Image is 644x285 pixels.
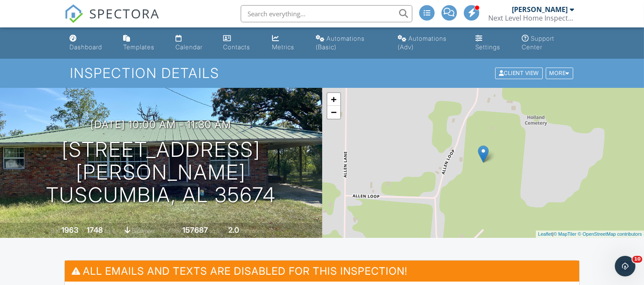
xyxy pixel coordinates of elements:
[70,43,102,51] div: Dashboard
[327,106,340,119] a: Zoom out
[61,225,79,234] div: 1963
[494,69,545,76] a: Client View
[172,31,213,55] a: Calendar
[209,228,220,234] span: sq.ft.
[488,14,574,22] div: Next Level Home Inspection, LLC
[546,68,574,79] div: More
[228,225,239,234] div: 2.0
[272,43,294,51] div: Metrics
[175,43,203,51] div: Calendar
[538,231,552,237] a: Leaflet
[182,225,208,234] div: 157687
[269,31,305,55] a: Metrics
[327,93,340,106] a: Zoom in
[14,138,308,206] h1: [STREET_ADDRESS][PERSON_NAME] Tuscumbia, AL 35674
[65,261,579,282] h3: All emails and texts are disabled for this inspection!
[518,31,578,55] a: Support Center
[472,31,511,55] a: Settings
[132,228,155,234] span: basement
[64,12,160,30] a: SPECTORA
[615,256,635,276] iframe: Intercom live chat
[220,31,262,55] a: Contacts
[70,66,574,81] h1: Inspection Details
[240,228,265,234] span: bathrooms
[578,231,642,237] a: © OpenStreetMap contributors
[120,31,165,55] a: Templates
[51,228,60,234] span: Built
[316,35,365,51] div: Automations (Basic)
[632,256,642,263] span: 10
[536,231,644,238] div: |
[163,228,181,234] span: Lot Size
[394,31,465,55] a: Automations (Advanced)
[495,68,543,79] div: Client View
[91,119,231,130] h3: [DATE] 10:00 am - 11:30 am
[241,5,412,22] input: Search everything...
[475,43,500,51] div: Settings
[553,231,577,237] a: © MapTiler
[104,228,116,234] span: sq. ft.
[522,35,554,51] div: Support Center
[64,4,83,23] img: The Best Home Inspection Software - Spectora
[312,31,388,55] a: Automations (Basic)
[398,35,447,51] div: Automations (Adv)
[87,225,103,234] div: 1748
[66,31,113,55] a: Dashboard
[123,43,154,51] div: Templates
[512,5,568,14] div: [PERSON_NAME]
[89,4,160,22] span: SPECTORA
[223,43,250,51] div: Contacts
